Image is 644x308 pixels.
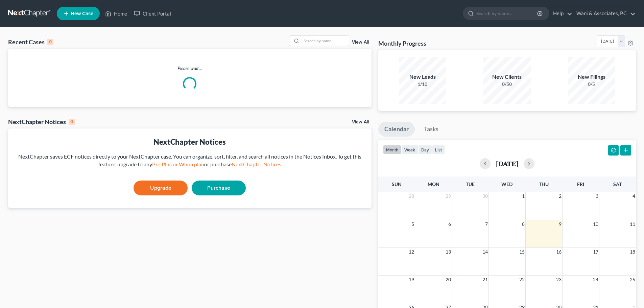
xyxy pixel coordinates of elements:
span: Wed [501,181,512,187]
a: Pro Plus or Whoa plan [152,161,204,167]
h2: [DATE] [496,160,518,167]
a: Tasks [418,122,445,137]
span: 30 [482,192,488,200]
span: 29 [445,192,452,200]
a: View All [352,40,369,45]
span: 25 [629,276,636,284]
span: 1 [521,192,525,200]
h3: Monthly Progress [378,39,426,47]
div: NextChapter Notices [14,137,366,147]
span: 21 [482,276,488,284]
div: Recent Cases [8,38,53,46]
div: New Filings [568,73,615,81]
span: 5 [411,220,415,228]
p: Please wait... [8,65,372,72]
a: Help [550,7,572,20]
a: Purchase [192,181,246,195]
span: Thu [539,181,549,187]
a: Upgrade [134,181,188,195]
span: 11 [629,220,636,228]
span: 24 [592,276,599,284]
button: month [383,145,401,154]
a: NextChapter Notices [232,161,281,167]
span: 9 [558,220,562,228]
span: 18 [629,248,636,256]
span: 28 [408,192,415,200]
button: list [432,145,445,154]
div: 0 [47,39,53,45]
input: Search by name... [302,36,349,46]
input: Search by name... [476,7,538,20]
a: Client Portal [130,7,174,20]
a: Calendar [378,122,415,137]
span: 13 [445,248,452,256]
span: 10 [592,220,599,228]
span: 15 [519,248,525,256]
a: Wani & Associates, P.C [573,7,636,20]
div: 0/50 [483,81,531,88]
span: 4 [632,192,636,200]
span: 14 [482,248,488,256]
span: 19 [408,276,415,284]
span: Fri [577,181,584,187]
span: 8 [521,220,525,228]
a: View All [352,120,369,124]
span: 7 [484,220,488,228]
div: NextChapter Notices [8,118,75,126]
div: 0/5 [568,81,615,88]
div: New Clients [483,73,531,81]
div: 1/10 [399,81,446,88]
span: Sat [613,181,622,187]
span: 6 [448,220,452,228]
span: 3 [595,192,599,200]
a: Home [102,7,130,20]
button: day [418,145,432,154]
span: 16 [555,248,562,256]
span: 23 [555,276,562,284]
span: Tue [466,181,475,187]
span: New Case [71,11,93,16]
button: week [401,145,418,154]
div: New Leads [399,73,446,81]
div: 0 [69,119,75,125]
span: 20 [445,276,452,284]
span: Mon [428,181,439,187]
span: 12 [408,248,415,256]
span: 22 [519,276,525,284]
span: Sun [392,181,402,187]
span: 17 [592,248,599,256]
div: NextChapter saves ECF notices directly to your NextChapter case. You can organize, sort, filter, ... [14,153,366,168]
span: 2 [558,192,562,200]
